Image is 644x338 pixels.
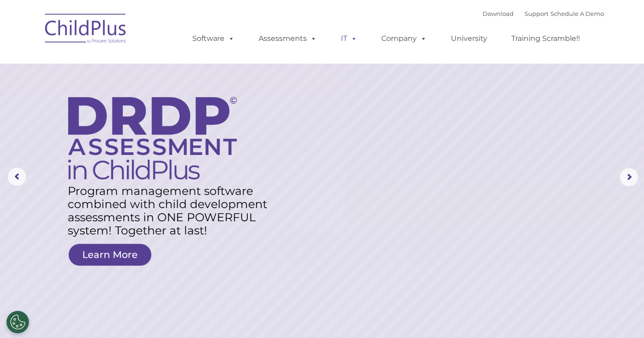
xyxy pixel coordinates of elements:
a: University [442,30,496,48]
a: Assessments [250,30,326,48]
span: Phone number [126,97,165,104]
img: DRDP Assessment in ChildPlus [68,97,237,179]
a: IT [332,30,366,48]
rs-layer: Program management software combined with child development assessments in ONE POWERFUL system! T... [68,184,274,237]
a: Learn More [69,244,151,266]
iframe: Chat Widget [599,294,644,338]
a: Download [483,10,514,17]
img: ChildPlus by Procare Solutions [40,7,131,53]
a: Software [183,30,244,48]
button: Cookies Settings [6,311,29,333]
font: | [483,10,604,17]
a: Support [524,10,549,17]
a: Schedule A Demo [550,10,604,17]
a: Company [372,30,436,48]
span: Last name [126,60,154,67]
a: Training Scramble!! [502,30,589,48]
